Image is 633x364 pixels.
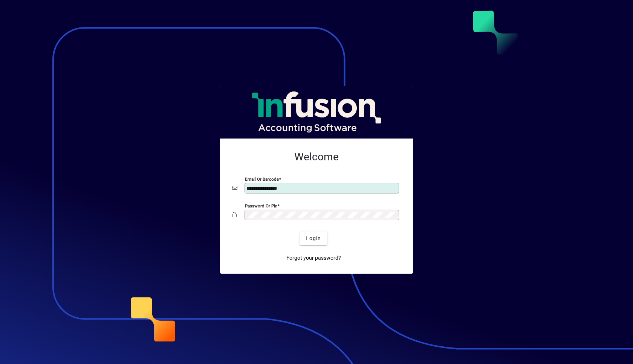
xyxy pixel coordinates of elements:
[306,235,321,242] span: Login
[286,254,341,262] span: Forgot your password?
[245,203,277,209] mat-label: Password or Pin
[232,151,401,163] h2: Welcome
[300,231,327,245] button: Login
[245,177,279,182] mat-label: Email or Barcode
[283,251,344,265] a: Forgot your password?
